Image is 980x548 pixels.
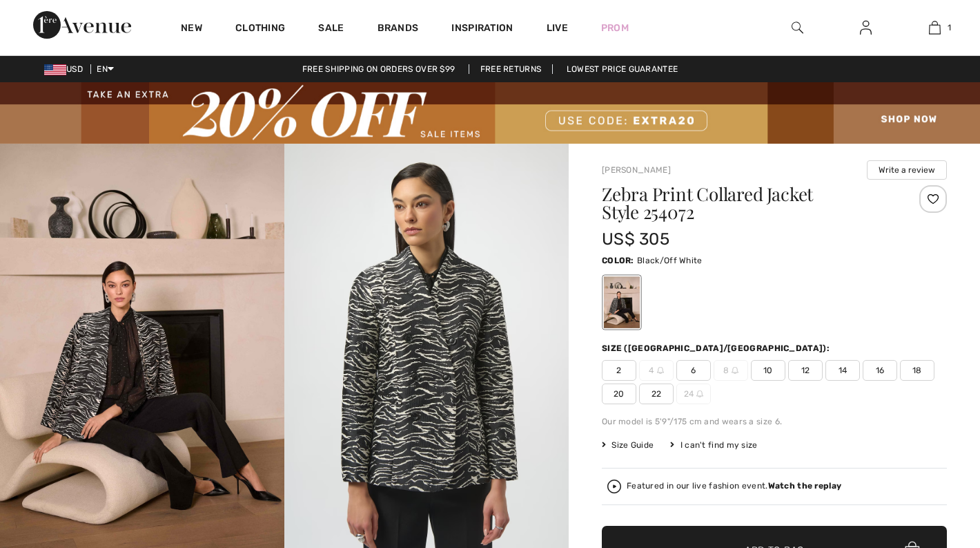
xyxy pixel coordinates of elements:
[657,367,664,374] img: ring-m.svg
[547,21,568,35] a: Live
[637,256,703,265] span: Black/Off White
[863,360,897,381] span: 16
[768,481,842,491] strong: Watch the replay
[235,22,285,37] a: Clothing
[860,19,872,36] img: My Info
[825,360,860,381] span: 14
[602,185,890,221] h1: Zebra Print Collared Jacket Style 254072
[602,342,832,355] div: Size ([GEOGRAPHIC_DATA]/[GEOGRAPHIC_DATA]):
[378,22,419,37] a: Brands
[714,360,748,381] span: 8
[849,19,883,37] a: Sign In
[604,276,640,328] div: Black/Off White
[291,64,467,74] a: Free shipping on orders over $99
[670,439,757,451] div: I can't find my size
[181,22,202,37] a: New
[929,19,941,36] img: My Bag
[469,64,553,74] a: Free Returns
[792,19,803,36] img: search the website
[639,360,674,381] span: 4
[751,360,785,381] span: 10
[676,384,711,404] span: 24
[602,439,654,451] span: Size Guide
[601,21,629,35] a: Prom
[696,390,703,397] img: ring-m.svg
[788,360,823,381] span: 12
[607,480,621,493] img: Watch the replay
[602,165,671,175] a: [PERSON_NAME]
[676,360,711,381] span: 6
[451,22,513,37] span: Inspiration
[33,11,131,39] img: 1ère Avenue
[948,21,951,34] span: 1
[867,160,947,180] button: Write a review
[602,256,634,265] span: Color:
[602,384,636,404] span: 20
[44,64,88,74] span: USD
[901,19,968,36] a: 1
[639,384,674,404] span: 22
[602,415,947,428] div: Our model is 5'9"/175 cm and wears a size 6.
[318,22,344,37] a: Sale
[900,360,934,381] span: 18
[891,444,966,479] iframe: Opens a widget where you can find more information
[627,482,841,491] div: Featured in our live fashion event.
[602,360,636,381] span: 2
[97,64,114,74] span: EN
[556,64,689,74] a: Lowest Price Guarantee
[602,229,669,249] span: US$ 305
[732,367,738,374] img: ring-m.svg
[44,64,66,75] img: US Dollar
